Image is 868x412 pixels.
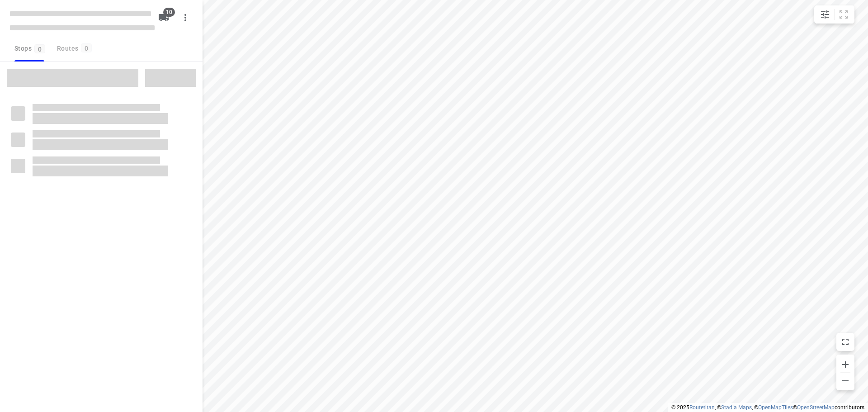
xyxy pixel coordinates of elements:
[721,404,752,411] a: Stadia Maps
[797,404,835,411] a: OpenStreetMap
[814,5,854,24] div: small contained button group
[758,404,793,411] a: OpenMapTiles
[689,404,715,411] a: Routetitan
[671,404,864,411] li: © 2025 , © , © © contributors
[816,5,834,24] button: Map settings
